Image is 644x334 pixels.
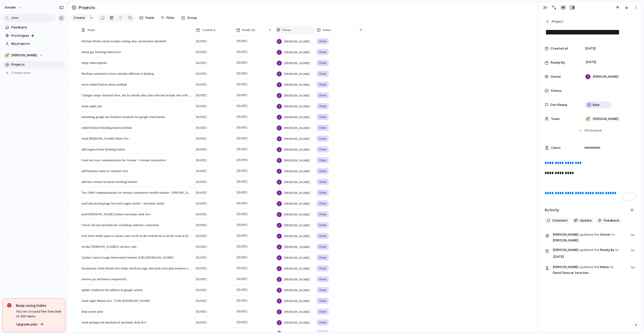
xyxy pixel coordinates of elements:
[3,52,65,59] button: 💅[PERSON_NAME]
[551,102,567,107] span: Dev Ready
[11,25,64,30] span: Feedback
[82,254,174,260] span: Update Latest Google Reservation buttons [URL][DOMAIN_NAME]
[284,93,310,98] span: [PERSON_NAME]
[319,104,326,109] span: Done
[11,33,64,38] span: Prototypes
[196,266,207,271] span: [DATE]
[284,190,310,195] span: [PERSON_NAME]
[71,14,88,22] button: Create
[82,168,128,174] span: add business name to customer text
[196,223,207,228] span: [DATE]
[235,287,249,293] span: [DATE]
[319,158,326,163] span: Done
[319,298,326,303] span: Done
[553,247,628,260] span: Ready By
[235,146,249,152] span: [DATE]
[551,46,568,51] span: Created at
[284,136,310,141] span: [PERSON_NAME]
[196,82,207,87] span: [DATE]
[87,27,95,32] span: Name
[235,254,249,260] span: [DATE]
[235,60,249,66] span: [DATE]
[593,74,618,79] span: [PERSON_NAME]
[82,60,107,65] span: stripe subscriptions
[196,50,207,55] span: [DATE]
[319,147,326,152] span: Done
[235,265,249,271] span: [DATE]
[284,147,310,152] span: [PERSON_NAME]
[82,308,103,314] span: drop starter plan
[631,264,636,270] span: 1m
[77,3,96,12] span: Projects
[572,217,594,224] button: Update
[284,50,310,55] span: [PERSON_NAME]
[284,82,310,87] span: [PERSON_NAME]
[196,212,207,217] span: [DATE]
[545,126,636,135] button: Showmore
[319,50,326,55] span: Done
[323,27,331,32] span: Status
[196,233,207,238] span: [DATE]
[82,179,137,184] span: add new avenue locations booking buttons
[235,103,249,109] span: [DATE]
[284,39,310,44] span: [PERSON_NAME]
[553,232,628,243] span: Owner
[284,320,310,325] span: [PERSON_NAME]
[284,255,310,260] span: [PERSON_NAME]
[604,218,619,223] span: Feedback
[196,179,207,184] span: [DATE]
[5,53,10,58] div: 💅
[158,14,177,22] button: Filter
[82,265,192,271] span: Incorporate client detials into stripe checkout page after pick your plan (remove a step)
[284,309,310,314] span: [PERSON_NAME]
[319,114,326,119] span: Done
[235,157,249,163] span: [DATE]
[553,238,578,243] span: [PERSON_NAME]
[82,135,130,141] span: Send [PERSON_NAME] Moto live -
[16,322,37,327] span: Upgrade plan
[11,70,31,75] span: Create view
[319,136,326,141] span: Done
[319,179,326,184] span: Done
[16,309,61,319] span: You've crossed the free limit of 300 items
[585,116,590,121] div: 💅
[3,24,65,31] a: Feedback
[11,53,37,58] span: [PERSON_NAME]
[579,247,599,253] span: updated the
[202,27,215,32] span: Created at
[319,255,326,260] span: Done
[235,179,249,185] span: [DATE]
[552,218,568,223] span: Comment
[284,180,310,185] span: [PERSON_NAME]
[82,81,127,87] span: move embed button above podium
[284,158,310,163] span: [PERSON_NAME]
[584,59,598,65] span: [DATE]
[612,232,615,237] span: to
[82,233,192,238] span: lock form whilst open so clients can't scroll on the website & scroll the form at the same time
[196,125,207,130] span: [DATE]
[196,190,207,195] span: [DATE]
[284,244,310,249] span: [PERSON_NAME]
[235,211,249,217] span: [DATE]
[82,319,148,325] span: Send springwood mechanical mechanic desk live -
[3,69,65,77] button: Create view
[319,244,326,249] span: Done
[196,39,207,44] span: [DATE]
[16,303,61,308] span: Keep using Index
[196,169,207,174] span: [DATE]
[284,169,310,174] span: [PERSON_NAME]
[552,19,563,24] span: Project
[551,60,565,65] span: Ready By
[319,71,326,76] span: Done
[596,217,621,224] button: Feedback
[553,232,578,237] span: [PERSON_NAME]
[284,277,310,282] span: [PERSON_NAME]
[196,244,207,249] span: [DATE]
[319,266,326,271] span: Done
[82,70,154,76] span: Brisbane automotive form calendar different to desktop
[319,287,326,293] span: Done
[631,232,636,238] span: 1m
[319,82,326,87] span: Done
[137,14,156,22] button: Fields
[552,254,565,260] span: [DATE]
